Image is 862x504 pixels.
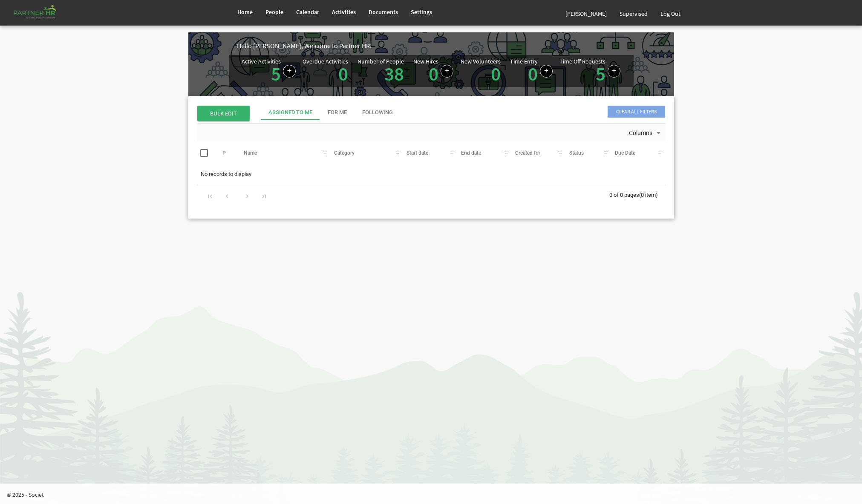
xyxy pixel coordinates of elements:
div: Hello [PERSON_NAME], Welcome to Partner HR! [237,41,674,51]
div: Go to previous page [221,190,233,202]
div: Time Off Requests [559,58,605,64]
div: Go to last page [258,190,270,202]
div: Activities assigned to you for which the Due Date is passed [303,58,350,84]
span: Name [244,150,257,156]
div: Go to next page [242,190,253,202]
a: 0 [338,62,348,86]
td: No records to display [197,166,666,182]
span: Calendar [296,8,319,16]
a: Log Out [654,2,687,26]
a: Add new person to Partner HR [441,65,453,78]
div: Active Activities [242,58,281,64]
span: Start date [406,150,428,156]
div: New Volunteers [461,58,501,64]
a: 0 [528,62,538,86]
span: Category [334,150,355,156]
a: 5 [596,62,605,86]
span: People [265,8,283,16]
span: Clear all filters [608,106,665,118]
div: Number of Time Entries [510,58,553,84]
a: [PERSON_NAME] [559,2,613,26]
a: 38 [384,62,404,86]
div: tab-header [261,105,729,120]
div: Number of People [357,58,404,64]
p: © 2025 - Societ [7,490,862,499]
a: Create a new time off request [608,65,620,78]
span: Created for [515,150,540,156]
div: For Me [328,109,347,117]
span: Documents [369,8,398,16]
span: Due Date [615,150,635,156]
span: BULK EDIT [197,106,250,121]
span: Status [569,150,584,156]
div: Following [362,109,393,117]
div: People hired in the last 7 days [413,58,453,84]
a: Supervised [613,2,654,26]
div: Total number of active people in Partner HR [357,58,406,84]
a: 0 [491,62,501,86]
div: Time Entry [510,58,538,64]
a: 0 [429,62,438,86]
div: Go to first page [205,190,216,202]
a: 5 [271,62,281,86]
a: Log hours [540,65,553,78]
span: End date [461,150,481,156]
div: New Hires [413,58,438,64]
span: Activities [332,8,356,16]
span: P [222,150,226,156]
div: Assigned To Me [268,109,312,117]
div: Overdue Activities [303,58,348,64]
span: Supervised [620,10,648,17]
span: Settings [411,8,432,16]
div: Columns [628,124,664,141]
button: Columns [628,128,664,139]
div: Number of active Activities in Partner HR [242,58,296,84]
div: 0 of 0 pages (0 item) [609,185,666,203]
div: Number of active time off requests [559,58,620,84]
span: Columns [628,128,653,138]
span: 0 of 0 pages [609,192,639,198]
a: Create a new Activity [283,65,296,78]
div: Volunteer hired in the last 7 days [461,58,503,84]
span: Home [237,8,253,16]
span: (0 item) [639,192,658,198]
